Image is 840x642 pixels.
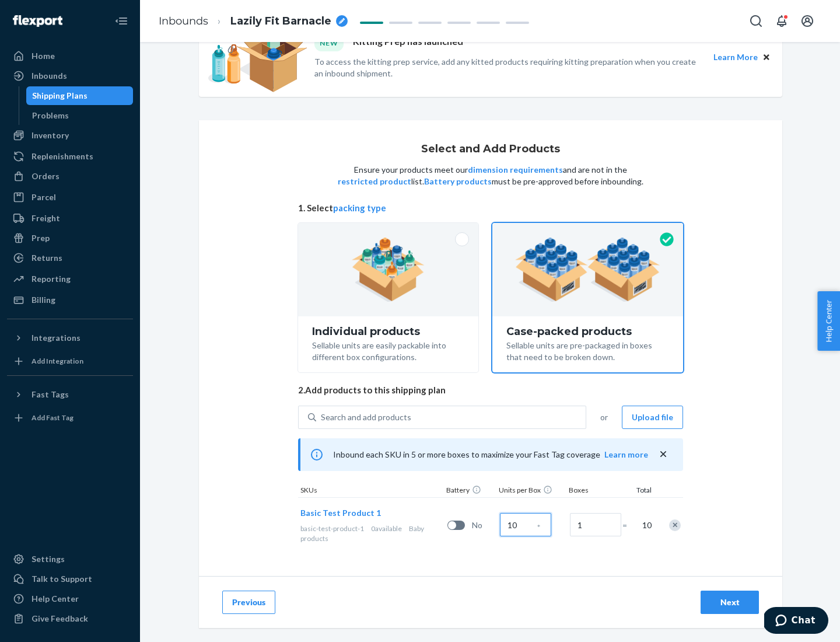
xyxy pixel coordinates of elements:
p: Kitting Prep has launched [353,35,463,51]
div: Units per Box [496,485,566,497]
a: Help Center [7,589,133,608]
div: Case-packed products [506,326,669,337]
div: Prep [32,232,50,244]
button: packing type [333,202,386,214]
div: Inbounds [32,70,67,82]
a: Returns [7,249,133,267]
span: 2. Add products to this shipping plan [298,384,683,396]
p: Ensure your products meet our and are not in the list. must be pre-approved before inbounding. [337,164,645,187]
div: Inbound each SKU in 5 or more boxes to maximize your Fast Tag coverage [298,438,683,471]
button: Learn more [604,449,648,460]
a: Inbounds [7,67,133,85]
div: Parcel [32,191,56,203]
ol: breadcrumbs [149,4,357,39]
div: Inventory [32,130,69,141]
button: Talk to Support [7,570,133,588]
button: Battery products [424,176,492,187]
button: restricted product [338,176,411,187]
div: Individual products [312,326,464,337]
div: Search and add products [321,411,411,423]
div: Sellable units are easily packable into different box configurations. [312,337,464,363]
div: Battery [444,485,496,497]
span: Basic Test Product 1 [300,508,381,518]
div: SKUs [298,485,444,497]
span: Lazily Fit Barnacle [230,14,331,29]
span: 10 [640,519,652,531]
span: basic-test-product-1 [300,524,364,533]
div: Orders [32,170,60,182]
div: Settings [32,553,65,565]
button: Upload file [622,406,683,429]
div: Give Feedback [32,613,88,624]
div: NEW [314,35,344,51]
a: Add Fast Tag [7,409,133,427]
span: 1. Select [298,202,683,214]
div: Fast Tags [32,389,69,400]
div: Home [32,50,55,62]
a: Parcel [7,188,133,207]
a: Orders [7,167,133,186]
button: Integrations [7,329,133,347]
button: Open Search Box [744,9,768,33]
p: To access the kitting prep service, add any kitted products requiring kitting preparation when yo... [314,56,703,79]
span: or [600,411,608,423]
a: Problems [26,106,134,125]
span: = [622,519,634,531]
button: Help Center [817,291,840,351]
h1: Select and Add Products [421,144,560,155]
button: Basic Test Product 1 [300,507,381,519]
a: Replenishments [7,147,133,166]
div: Help Center [32,593,79,605]
div: Shipping Plans [32,90,87,102]
div: Add Integration [32,356,83,366]
button: Close Navigation [110,9,133,33]
div: Remove Item [669,519,681,531]
a: Inventory [7,126,133,145]
img: Flexport logo [13,15,62,27]
a: Billing [7,291,133,309]
button: dimension requirements [468,164,563,176]
div: Sellable units are pre-packaged in boxes that need to be broken down. [506,337,669,363]
div: Add Fast Tag [32,413,73,423]
a: Freight [7,209,133,228]
img: individual-pack.facf35554cb0f1810c75b2bd6df2d64e.png [352,238,425,302]
span: No [472,519,495,531]
a: Prep [7,229,133,247]
img: case-pack.59cecea509d18c883b923b81aeac6d0b.png [515,238,660,302]
button: Close [760,51,773,64]
a: Settings [7,550,133,568]
div: Baby products [300,524,443,543]
div: Boxes [566,485,625,497]
button: Open account menu [796,9,819,33]
div: Integrations [32,332,80,344]
div: Problems [32,110,69,121]
a: Reporting [7,270,133,288]
div: Returns [32,252,62,264]
div: Total [625,485,654,497]
button: Previous [222,591,275,614]
span: 0 available [371,524,402,533]
a: Home [7,47,133,65]
button: close [657,448,669,460]
button: Fast Tags [7,385,133,404]
input: Number of boxes [570,513,621,536]
div: Freight [32,212,60,224]
iframe: Opens a widget where you can chat to one of our agents [764,607,828,636]
button: Next [701,591,759,614]
a: Shipping Plans [26,86,134,105]
div: Replenishments [32,151,93,162]
button: Give Feedback [7,609,133,628]
button: Open notifications [770,9,793,33]
input: Case Quantity [500,513,551,536]
div: Talk to Support [32,573,92,585]
a: Add Integration [7,352,133,371]
div: Billing [32,294,55,306]
button: Learn More [713,51,758,64]
a: Inbounds [159,15,208,27]
div: Reporting [32,273,71,285]
div: Next [710,596,749,608]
